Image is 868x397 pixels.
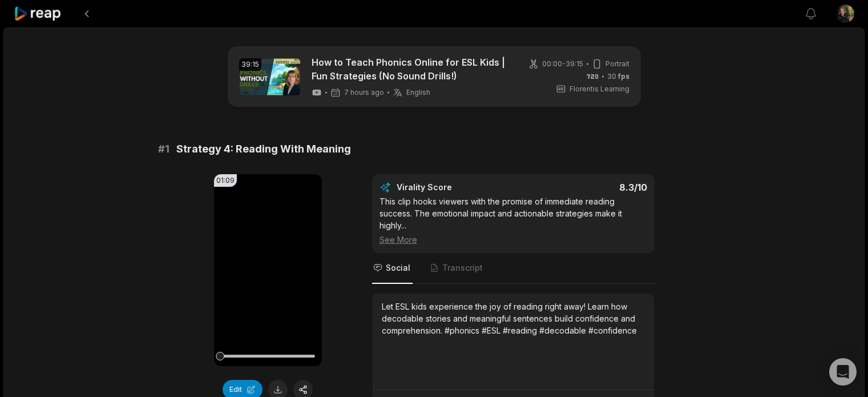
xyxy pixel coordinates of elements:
span: Social [386,262,410,274]
span: Portrait [605,59,629,69]
span: # 1 [158,141,169,157]
span: English [406,88,430,97]
div: 8.3 /10 [524,182,647,193]
span: Transcript [442,262,483,274]
video: Your browser does not support mp4 format. [214,174,322,366]
div: See More [380,234,647,246]
a: How to Teach Phonics Online for ESL Kids | Fun Strategies (No Sound Drills!) [312,55,508,83]
span: 7 hours ago [344,88,384,97]
nav: Tabs [372,253,655,284]
div: This clip hooks viewers with the promise of immediate reading success. The emotional impact and a... [380,195,647,246]
span: 30 [607,71,629,82]
span: Florentis Learning [570,84,629,94]
span: fps [618,72,629,81]
div: Open Intercom Messenger [829,358,857,386]
span: 00:00 - 39:15 [542,59,583,69]
div: Virality Score [397,182,519,193]
span: Strategy 4: Reading With Meaning [176,141,351,157]
div: Let ESL kids experience the joy of reading right away! Learn how decodable stories and meaningful... [382,300,645,336]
